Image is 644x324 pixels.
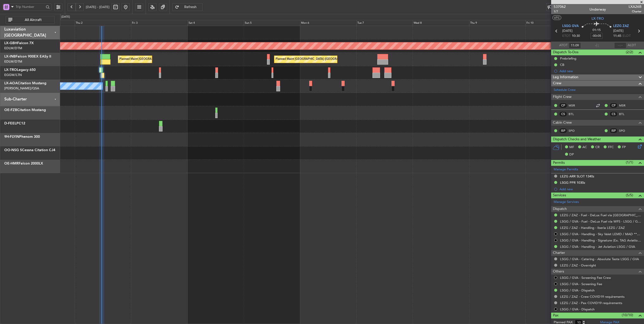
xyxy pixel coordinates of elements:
span: Pax [553,313,558,318]
span: Refresh [180,5,201,9]
span: [DATE] [562,29,573,34]
a: Manage Permits [554,167,578,172]
input: --:-- [614,42,626,48]
span: LXA26B [629,4,641,9]
a: [PERSON_NAME]/QSA [4,86,39,91]
span: Flight Crew [553,94,572,100]
button: UTC [552,15,561,20]
div: Fri 10 [525,20,582,26]
a: MSR [569,103,580,108]
a: OE-HMRFalcon 2000LX [4,162,43,165]
span: 1/7 [554,9,566,14]
a: LEZG / ZAZ - Fuel - DeLux Fuel via [GEOGRAPHIC_DATA] / ZAZ [560,213,641,217]
span: Dispatch To-Dos [553,49,578,55]
a: LEZG / ZAZ - Overnight [560,263,596,267]
div: Prebriefing [560,56,576,61]
div: Sat 4 [187,20,244,26]
a: EDLW/DTM [4,59,22,64]
span: ELDT [623,34,631,39]
span: 11:45 [613,34,621,39]
span: LX-INB [4,55,16,58]
div: Thu 2 [75,20,131,26]
a: MSR [619,103,630,108]
span: Charter [553,250,565,256]
span: CR [595,145,600,150]
a: Manage Services [554,200,579,205]
span: All Aircraft [13,18,53,22]
span: (5/5) [626,193,633,198]
span: D-FEEL [4,122,16,125]
a: D-FEELPC12 [4,122,25,125]
a: LX-AOACitation Mustang [4,82,46,85]
div: CP [609,103,618,108]
span: (10/10) [622,312,633,318]
span: ATOT [559,43,568,48]
div: Fri 3 [131,20,187,26]
a: EGGW/LTN [4,73,22,77]
span: DP [569,152,574,157]
div: Wed 8 [413,20,469,26]
div: Tue 7 [356,20,413,26]
a: LSGG / GVA - Handling - Jet Aviation LSGG / GVA [560,245,635,249]
a: OO-NSG SCessna Citation CJ4 [4,148,55,152]
span: AC [582,145,587,150]
a: OE-FZBCitation Mustang [4,108,46,112]
div: Underway [589,7,606,12]
div: CP [559,103,567,108]
a: EDLW/DTM [4,46,22,50]
div: ISP [559,128,567,133]
div: LEZG ARR SLOT 1340z [560,174,594,178]
div: Sun 5 [244,20,300,26]
div: Thu 9 [469,20,525,26]
a: SPO [619,128,630,133]
div: Planned Maint [GEOGRAPHIC_DATA] ([GEOGRAPHIC_DATA]) [276,56,355,63]
span: LX-GBH [4,41,17,45]
a: LSGG / GVA - Catering - Absolute Taste LSGG / GVA [560,257,639,261]
span: LEZG ZAZ [613,24,629,29]
span: ALDT [628,43,636,48]
span: OE-HMR [4,162,19,165]
span: FP [622,145,626,150]
span: Others [553,269,564,275]
div: Add new [559,187,641,191]
div: ISP [609,128,618,133]
span: LX-AOA [4,82,18,85]
button: All Aircraft [6,16,55,24]
span: 01:15 [593,28,601,33]
span: LX-TRO [592,16,604,21]
a: LX-TROLegacy 650 [4,68,36,72]
a: LSGG / GVA - Fuel - DeLux Fuel via WFS - LSGG / GVA [560,219,641,224]
button: Refresh [172,3,203,11]
a: BTL [569,112,580,116]
span: Crew [553,80,561,86]
div: Planned Maint [GEOGRAPHIC_DATA] [119,56,168,63]
span: ETOT [562,34,571,39]
span: Cabin Crew [553,120,572,126]
span: FFC [608,145,614,150]
a: SPO [569,128,580,133]
span: 10:30 [572,34,580,39]
span: (1/1) [626,160,633,165]
span: 537062 [554,4,566,9]
a: LX-GBHFalcon 7X [4,41,34,45]
a: LSGG / GVA - Screening Fee Crew [560,276,611,280]
span: OO-NSG S [4,148,22,152]
span: LX-TRO [4,68,17,72]
div: [DATE] [61,15,70,19]
span: (2/2) [626,49,633,55]
span: Permits [553,160,565,166]
a: LEZG / ZAZ - Pax COVID19 requirements [560,301,622,305]
a: LX-INBFalcon 900EX EASy II [4,55,51,58]
span: Dispatch [553,206,567,212]
a: BTL [619,112,630,116]
div: CS [609,111,618,117]
a: LEZG / ZAZ - Handling - Iberia LEZG / ZAZ [560,226,625,230]
a: 9H-FLYINPhenom 300 [4,135,40,139]
div: Mon 6 [300,20,356,26]
span: MF [569,145,574,150]
span: 9H-FLYIN [4,135,19,139]
span: Leg Information [553,74,578,80]
div: CS [559,111,567,117]
div: Add new [559,69,641,73]
span: [DATE] - [DATE] [86,5,110,9]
